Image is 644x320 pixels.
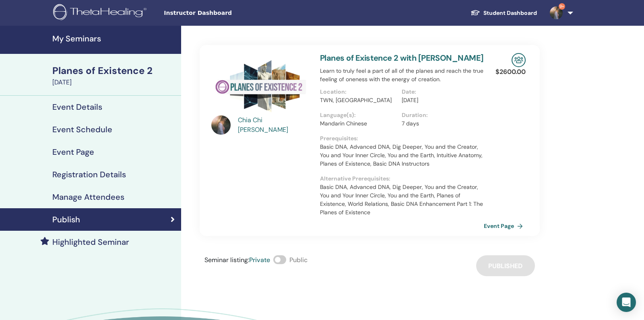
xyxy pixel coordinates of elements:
p: Basic DNA, Advanced DNA, Dig Deeper, You and the Creator, You and Your Inner Circle, You and the ... [320,183,484,217]
span: Private [249,256,270,264]
h4: My Seminars [52,34,176,43]
img: default.jpg [211,115,231,135]
span: 9+ [559,3,565,10]
p: Location : [320,88,397,96]
p: Prerequisites : [320,134,484,143]
a: Event Page [484,220,526,232]
p: Language(s) : [320,111,397,119]
a: Student Dashboard [464,6,543,21]
span: Public [289,256,308,264]
a: Planes of Existence 2 with [PERSON_NAME] [320,53,484,63]
div: [DATE] [52,78,176,87]
h4: Event Schedule [52,125,112,134]
img: graduation-cap-white.svg [471,9,480,16]
div: Open Intercom Messenger [617,293,636,312]
p: Learn to truly feel a part of all of the planes and reach the true feeling of oneness with the en... [320,67,484,84]
img: In-Person Seminar [512,53,526,67]
p: [DATE] [402,96,479,105]
img: default.jpg [550,6,563,19]
h4: Event Details [52,102,102,112]
a: Chia Chi [PERSON_NAME] [238,115,312,135]
img: Planes of Existence 2 [211,53,310,118]
div: Planes of Existence 2 [52,64,176,78]
p: Duration : [402,111,479,119]
p: Mandarin Chinese [320,119,397,128]
p: Date : [402,88,479,96]
h4: Registration Details [52,170,126,179]
p: Basic DNA, Advanced DNA, Dig Deeper, You and the Creator, You and Your Inner Circle, You and the ... [320,143,484,168]
img: logo.png [53,4,149,22]
h4: Manage Attendees [52,192,124,202]
p: Alternative Prerequisites : [320,174,484,183]
a: Planes of Existence 2[DATE] [47,64,181,87]
h4: Publish [52,215,80,224]
h4: Highlighted Seminar [52,237,129,247]
p: 7 days [402,119,479,128]
p: TWN, [GEOGRAPHIC_DATA] [320,96,397,105]
p: $ 2600.00 [495,67,526,77]
span: Seminar listing : [204,256,249,264]
span: Instructor Dashboard [164,9,285,17]
h4: Event Page [52,147,94,157]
